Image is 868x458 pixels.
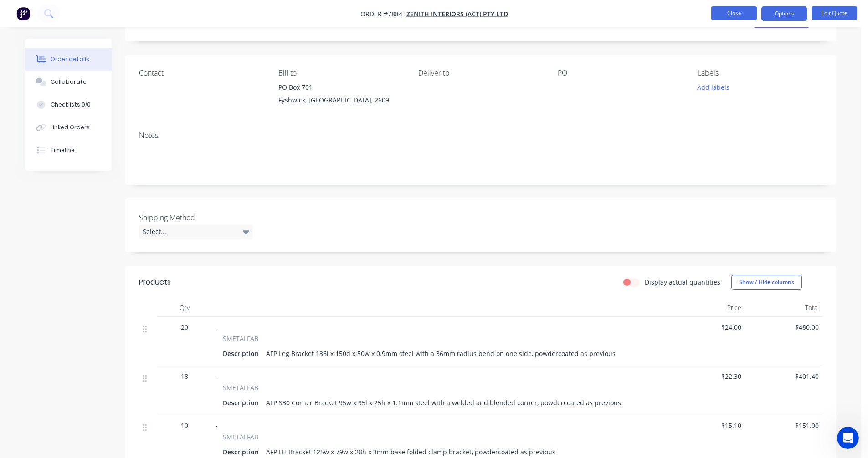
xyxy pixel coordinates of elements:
div: AFP Leg Bracket 136l x 150d x 50w x 0.9mm steel with a 36mm radius bend on one side, powdercoated... [262,347,619,360]
button: Checklists 0/0 [25,93,112,116]
span: SMETALFAB [223,383,258,392]
button: Add labels [692,81,734,93]
button: Close [711,6,757,20]
span: $24.00 [671,322,741,332]
div: PO Box 701 [278,81,403,94]
div: Fyshwick, [GEOGRAPHIC_DATA], 2609 [278,94,403,107]
div: PO [558,69,683,77]
span: 20 [181,322,188,332]
div: PO Box 701Fyshwick, [GEOGRAPHIC_DATA], 2609 [278,81,403,110]
span: $401.40 [749,371,819,381]
button: Linked Orders [25,116,112,139]
button: Show / Hide columns [731,275,802,290]
div: Checklists 0/0 [51,101,91,109]
span: - [216,323,218,331]
iframe: Intercom live chat [837,427,859,449]
button: Collaborate [25,71,112,93]
div: Linked Orders [51,123,90,132]
div: AFP S30 Corner Bracket 95w x 95l x 25h x 1.1mm steel with a welded and blended corner, powdercoat... [262,396,625,409]
span: 18 [181,371,188,381]
span: $480.00 [749,322,819,332]
div: Labels [698,69,822,77]
div: Timeline [51,146,75,154]
button: Edit Quote [812,6,857,20]
div: Products [139,277,171,288]
div: Price [668,299,745,317]
span: SMETALFAB [223,432,258,442]
span: $15.10 [671,421,741,430]
label: Display actual quantities [645,277,720,287]
span: 10 [181,421,188,430]
button: Order details [25,48,112,71]
div: Bill to [278,69,403,77]
span: $151.00 [749,421,819,430]
a: Zenith Interiors (ACT) Pty Ltd [406,10,508,18]
span: SMETALFAB [223,334,258,343]
div: Description [223,396,262,409]
div: Order details [51,55,89,63]
button: Timeline [25,139,112,162]
label: Shipping Method [139,212,253,223]
div: Deliver to [418,69,543,77]
div: Notes [139,131,822,140]
div: Qty [157,299,212,317]
div: Description [223,347,262,360]
div: Total [745,299,822,317]
img: Factory [16,7,30,20]
div: Collaborate [51,78,87,86]
span: Order #7884 - [360,10,406,18]
span: $22.30 [671,371,741,381]
div: Contact [139,69,264,77]
span: - [216,372,218,381]
div: Select... [139,225,253,239]
button: Options [761,6,807,21]
span: - [216,421,218,430]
